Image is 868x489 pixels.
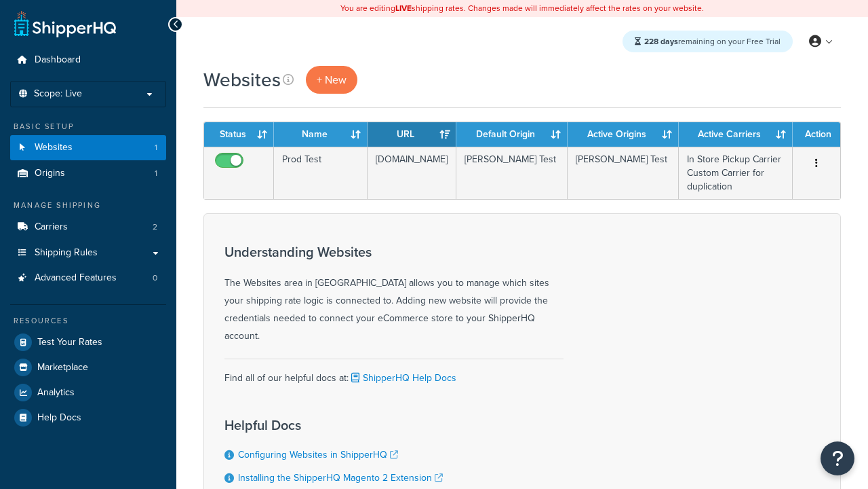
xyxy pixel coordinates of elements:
[623,31,793,52] div: remaining on your Free Trial
[679,147,793,199] td: In Store Pickup Carrier Custom Carrier for duplication
[679,122,793,147] th: Active Carriers: activate to sort column ascending
[395,2,412,14] b: LIVE
[821,441,854,475] button: Open Resource Center
[10,161,166,186] a: Origins 1
[14,10,116,37] a: ShipperHQ Home
[10,266,166,291] li: Advanced Features
[203,67,281,93] h1: Websites
[10,330,166,355] a: Test Your Rates
[456,122,568,147] th: Default Origin: activate to sort column ascending
[35,272,117,284] span: Advanced Features
[238,448,398,462] a: Configuring Websites in ShipperHQ
[224,418,469,433] h3: Helpful Docs
[10,135,166,160] a: Websites 1
[274,147,368,199] td: Prod Test
[10,135,166,160] li: Websites
[10,121,166,132] div: Basic Setup
[35,247,98,259] span: Shipping Rules
[568,147,679,199] td: [PERSON_NAME] Test
[153,221,157,233] span: 2
[306,66,357,94] a: + New
[368,122,456,147] th: URL: activate to sort column ascending
[456,147,568,199] td: [PERSON_NAME] Test
[10,380,166,405] a: Analytics
[238,471,443,485] a: Installing the ShipperHQ Magento 2 Extension
[10,315,166,327] div: Resources
[793,122,840,147] th: Action
[10,215,166,240] a: Carriers 2
[10,48,166,73] a: Dashboard
[317,72,347,88] span: + New
[10,266,166,291] a: Advanced Features 0
[155,168,157,179] span: 1
[224,244,564,345] div: The Websites area in [GEOGRAPHIC_DATA] allows you to manage which sites your shipping rate logic ...
[37,337,102,348] span: Test Your Rates
[10,405,166,430] a: Help Docs
[35,54,81,66] span: Dashboard
[568,122,679,147] th: Active Origins: activate to sort column ascending
[224,359,564,387] div: Find all of our helpful docs at:
[204,122,274,147] th: Status: activate to sort column ascending
[34,88,82,100] span: Scope: Live
[10,215,166,240] li: Carriers
[37,412,81,424] span: Help Docs
[644,35,678,48] strong: 228 days
[10,200,166,211] div: Manage Shipping
[349,371,456,385] a: ShipperHQ Help Docs
[37,387,75,399] span: Analytics
[10,161,166,186] li: Origins
[153,272,157,284] span: 0
[37,362,88,374] span: Marketplace
[274,122,368,147] th: Name: activate to sort column ascending
[368,147,456,199] td: [DOMAIN_NAME]
[10,355,166,380] a: Marketplace
[35,168,65,179] span: Origins
[224,244,564,259] h3: Understanding Websites
[155,142,157,153] span: 1
[10,240,166,266] a: Shipping Rules
[35,221,68,233] span: Carriers
[35,142,73,153] span: Websites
